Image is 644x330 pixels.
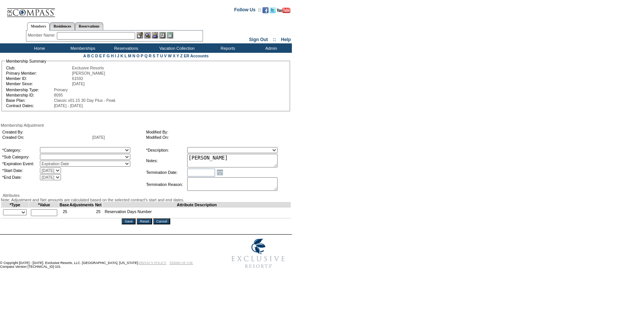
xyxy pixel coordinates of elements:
[146,147,186,153] td: *Description:
[249,43,292,53] td: Admin
[5,59,47,63] legend: Membership Summary
[54,103,83,108] span: [DATE] - [DATE]
[54,87,68,92] span: Primary
[69,203,94,207] td: Adjustments
[17,43,60,53] td: Home
[6,93,53,97] td: Membership ID:
[60,203,69,207] td: Base
[147,43,205,53] td: Vacation Collection
[102,203,291,207] td: Attribute Description
[146,154,186,167] td: Notes:
[6,103,53,108] td: Contract Dates:
[107,54,110,58] a: G
[205,43,249,53] td: Reports
[6,98,53,103] td: Base Plan:
[149,54,152,58] a: R
[60,207,69,218] td: 25
[103,54,105,58] a: F
[128,54,131,58] a: M
[159,32,166,38] img: Reservations
[2,130,92,134] td: Created By:
[146,168,186,177] td: Termination Date:
[54,98,115,103] span: Classic v01.15 30 Day Plus - Peak
[60,43,104,53] td: Memberships
[2,167,39,173] td: *Start Date:
[91,54,94,58] a: C
[270,7,276,13] img: Follow us on Twitter
[6,2,55,17] img: Compass Home
[111,54,114,58] a: H
[124,54,127,58] a: L
[6,81,71,86] td: Member Since:
[281,37,291,42] a: Help
[144,54,147,58] a: Q
[117,54,119,58] a: J
[156,54,159,58] a: T
[273,37,276,42] span: ::
[6,76,71,81] td: Member ID:
[270,9,276,14] a: Follow us on Twitter
[249,37,268,42] a: Sign Out
[29,203,60,207] td: *Value
[146,130,287,134] td: Modified By:
[277,9,290,14] a: Subscribe to our YouTube Channel
[72,76,83,81] span: 61592
[2,154,39,160] td: *Sub Category:
[184,54,209,58] a: ER Accounts
[72,71,105,75] span: [PERSON_NAME]
[2,174,39,180] td: *End Date:
[99,54,102,58] a: E
[177,54,179,58] a: Y
[72,66,104,70] span: Exclusive Resorts
[1,193,291,198] div: Attributes
[2,147,39,153] td: *Category:
[180,54,183,58] a: Z
[87,54,90,58] a: B
[95,54,98,58] a: D
[277,8,290,13] img: Subscribe to our YouTube Channel
[144,32,151,38] img: View
[262,7,269,13] img: Become our fan on Facebook
[133,54,136,58] a: N
[234,6,261,15] td: Follow Us ::
[2,135,92,140] td: Created On:
[28,32,57,38] div: Member Name:
[27,22,50,31] a: Members
[6,66,71,70] td: Club:
[2,161,39,167] td: *Expiration Event:
[139,261,166,265] a: PRIVACY POLICY
[169,261,193,265] a: TERMS OF USE
[72,81,85,86] span: [DATE]
[1,203,29,207] td: *Type
[224,235,292,272] img: Exclusive Resorts
[50,22,75,30] a: Residences
[6,71,71,75] td: Primary Member:
[153,54,155,58] a: S
[83,54,86,58] a: A
[102,207,291,218] td: Reservation Days Number
[136,54,139,58] a: O
[1,123,291,127] div: Membership Adjustment
[121,54,124,58] a: K
[75,22,103,30] a: Reservations
[92,135,105,140] span: [DATE]
[141,54,143,58] a: P
[54,93,63,97] span: 8095
[152,32,158,38] img: Impersonate
[167,32,173,38] img: b_calculator.gif
[6,87,53,92] td: Membership Type:
[146,177,186,192] td: Termination Reason:
[1,198,291,202] div: Note: Adjustment and Net amounts are calculated based on the selected contract's start and end da...
[173,54,175,58] a: X
[168,54,172,58] a: W
[115,54,116,58] a: I
[104,43,147,53] td: Reservations
[137,32,143,38] img: b_edit.gif
[94,203,103,207] td: Net
[137,218,152,224] input: Reset
[146,135,287,140] td: Modified On:
[262,9,269,14] a: Become our fan on Facebook
[164,54,167,58] a: V
[122,218,136,224] input: Save
[216,168,224,177] a: Open the calendar popup.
